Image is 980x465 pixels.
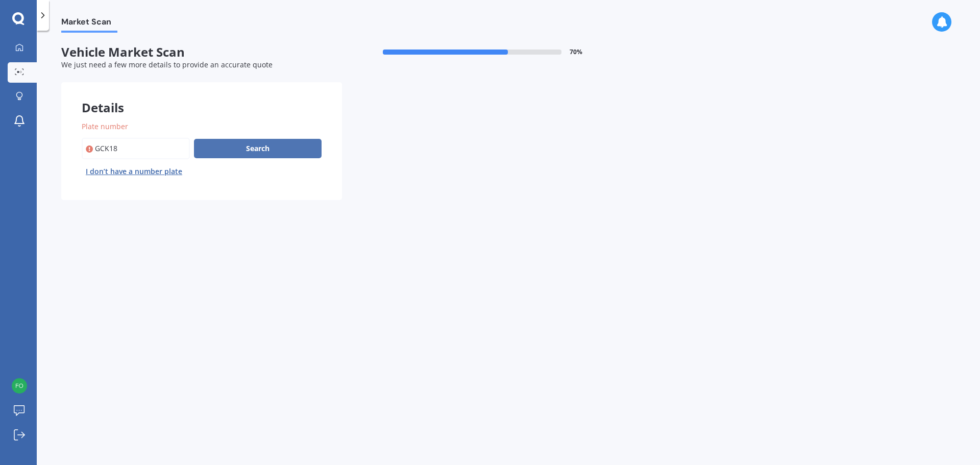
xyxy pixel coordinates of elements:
[570,48,582,56] span: 70 %
[82,138,190,159] input: Enter plate number
[82,163,186,180] button: I don’t have a number plate
[194,139,322,158] button: Search
[61,82,342,113] div: Details
[61,17,117,31] span: Market Scan
[12,378,27,394] img: f7b3eb0161c8984c6a4dce2b27c1cd59
[82,121,128,131] span: Plate number
[61,60,273,69] span: We just need a few more details to provide an accurate quote
[61,45,342,60] span: Vehicle Market Scan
